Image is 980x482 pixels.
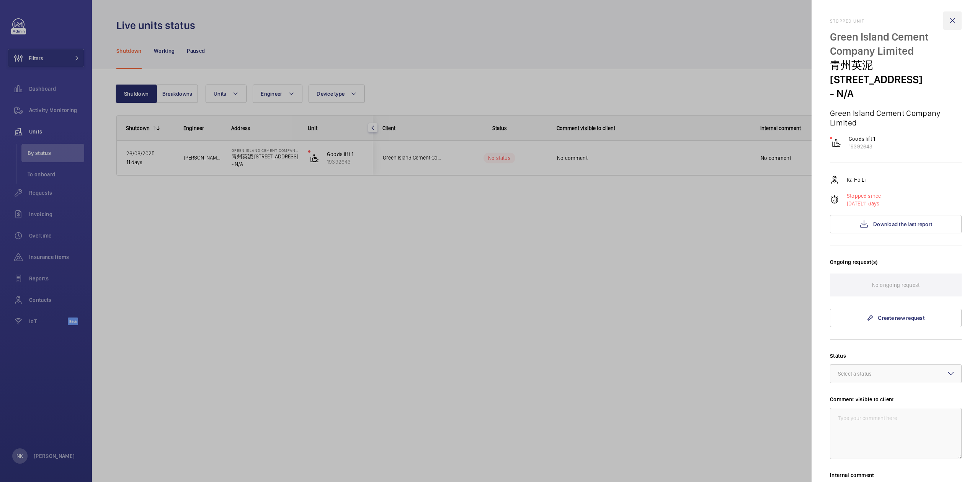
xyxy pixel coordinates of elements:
[849,143,875,150] p: 19392643
[872,274,920,296] p: No ongoing request
[830,258,962,274] h3: Ongoing request(s)
[873,221,932,227] span: Download the last report
[849,135,875,143] p: Goods lift 1
[830,396,962,403] label: Comment visible to client
[830,18,962,24] h2: Stopped unit
[847,192,881,200] p: Stopped since
[830,30,962,58] p: Green Island Cement Company Limited
[830,471,962,479] label: Internal comment
[847,176,866,184] p: Ka Ho Li
[830,108,962,127] p: Green Island Cement Company Limited
[830,352,962,360] label: Status
[847,200,863,207] span: [DATE],
[830,58,962,86] p: 青州英泥 [STREET_ADDRESS]
[838,370,891,378] div: Select a status
[830,309,962,327] a: Create new request
[832,138,841,147] img: platform_lift.svg
[830,86,962,101] p: - N/A
[830,215,962,233] button: Download the last report
[847,200,881,207] p: 11 days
